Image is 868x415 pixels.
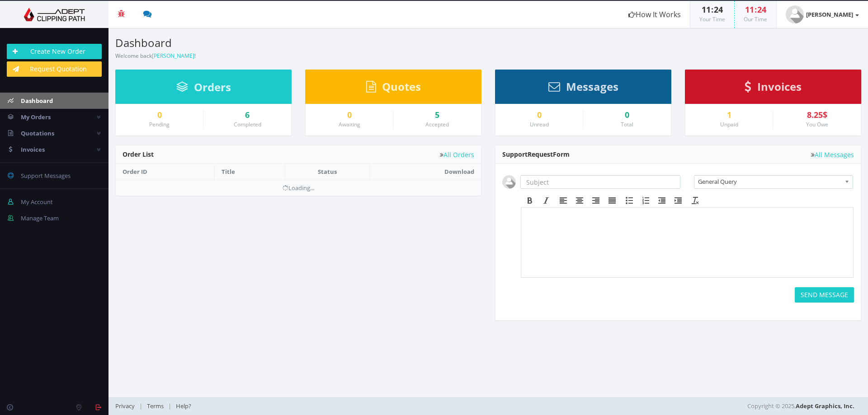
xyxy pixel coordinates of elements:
[555,195,571,206] div: Align left
[530,121,549,128] small: Unread
[588,195,604,206] div: Align right
[548,84,618,93] a: Messages
[571,195,588,206] div: Align center
[369,164,481,180] th: Download
[528,150,553,159] span: Request
[152,52,194,60] a: [PERSON_NAME]
[7,61,102,77] a: Request Quotation
[7,8,102,21] img: Adept Graphics
[699,15,725,23] small: Your Time
[194,79,231,94] span: Orders
[692,111,766,120] a: 1
[440,151,474,158] a: All Orders
[21,214,59,222] span: Manage Team
[806,121,828,128] small: You Owe
[619,1,690,28] a: How It Works
[796,402,854,410] a: Adept Graphics, Inc.
[520,175,680,189] input: Subject
[502,175,516,189] img: user_default.jpg
[215,164,285,180] th: Title
[747,401,854,410] span: Copyright © 2025,
[604,195,620,206] div: Justify
[720,121,738,128] small: Unpaid
[757,79,802,94] span: Invoices
[654,195,670,206] div: Decrease indent
[285,164,370,180] th: Status
[811,151,854,158] a: All Messages
[116,164,215,180] th: Order ID
[210,111,284,120] a: 6
[521,208,853,277] iframe: Rich Text Area. Press ALT-F9 for menu. Press ALT-F10 for toolbar. Press ALT-0 for help
[745,4,754,15] span: 11
[757,4,766,15] span: 24
[21,97,53,105] span: Dashboard
[538,195,554,206] div: Italic
[702,4,711,15] span: 11
[621,195,637,206] div: Bullet list
[366,84,421,93] a: Quotes
[590,111,664,120] div: 0
[786,5,804,23] img: user_default.jpg
[502,150,570,159] span: Support Form
[115,37,481,49] h3: Dashboard
[566,79,618,94] span: Messages
[21,198,53,206] span: My Account
[621,121,633,128] small: Total
[123,111,196,120] a: 0
[142,402,168,410] a: Terms
[754,4,757,15] span: :
[806,10,853,19] strong: [PERSON_NAME]
[115,402,139,410] a: Privacy
[149,121,170,128] small: Pending
[21,113,51,121] span: My Orders
[711,4,714,15] span: :
[777,1,868,28] a: [PERSON_NAME]
[123,150,154,159] span: Order List
[425,121,449,128] small: Accepted
[7,44,102,59] a: Create New Order
[744,15,767,23] small: Our Time
[502,111,576,120] a: 0
[21,145,45,154] span: Invoices
[339,121,360,128] small: Awaiting
[115,52,196,60] small: Welcome back !
[714,4,723,15] span: 24
[171,402,196,410] a: Help?
[698,176,841,187] span: General Query
[115,397,613,415] div: | |
[780,111,854,120] div: 8.25$
[687,195,703,206] div: Clear formatting
[116,180,481,196] td: Loading...
[21,172,71,180] span: Support Messages
[176,85,231,93] a: Orders
[382,79,421,94] span: Quotes
[522,195,538,206] div: Bold
[21,129,54,137] span: Quotations
[637,195,654,206] div: Numbered list
[795,287,854,303] button: SEND MESSAGE
[312,111,386,120] a: 0
[745,84,802,93] a: Invoices
[234,121,261,128] small: Completed
[670,195,686,206] div: Increase indent
[400,111,474,120] a: 5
